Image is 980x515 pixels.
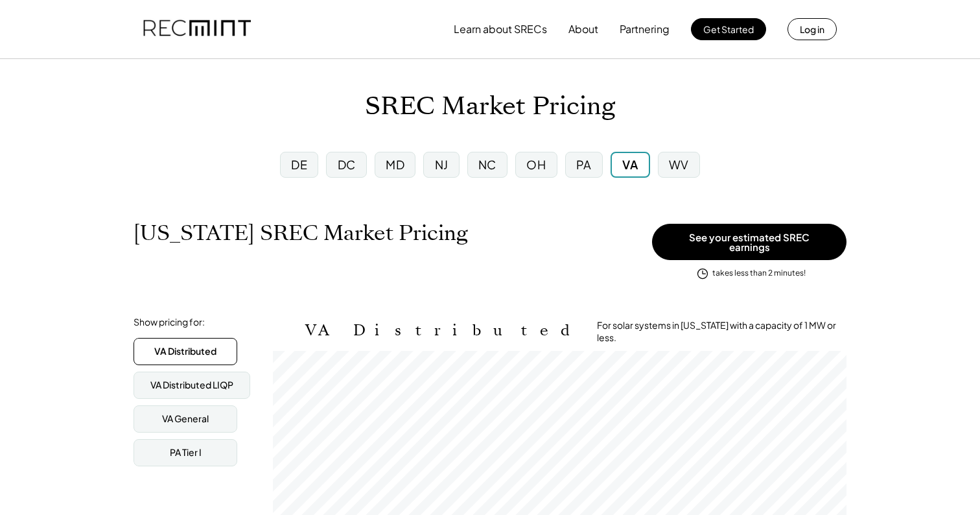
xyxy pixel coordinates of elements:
div: WV [669,156,689,173]
button: Learn about SRECs [454,16,547,42]
button: See your estimated SREC earnings [652,224,846,260]
button: About [568,16,598,42]
div: MD [386,156,404,173]
button: Partnering [620,16,670,42]
h1: [US_STATE] SREC Market Pricing [134,221,468,246]
img: recmint-logotype%403x.png [143,7,251,51]
div: VA Distributed [154,345,216,358]
div: Show pricing for: [134,316,205,329]
div: PA [576,156,592,173]
h1: SREC Market Pricing [365,91,615,122]
div: VA Distributed LIQP [150,379,233,392]
div: VA General [162,413,209,425]
div: PA Tier I [170,446,202,459]
button: Log in [787,18,837,40]
div: NJ [435,156,449,173]
div: DE [291,156,307,173]
div: DC [338,156,356,173]
div: VA [622,156,638,173]
h2: VA Distributed [305,321,577,340]
div: OH [526,156,546,173]
div: For solar systems in [US_STATE] with a capacity of 1 MW or less. [597,319,846,344]
div: NC [478,156,496,173]
button: Get Started [691,18,766,40]
div: takes less than 2 minutes! [712,268,806,279]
